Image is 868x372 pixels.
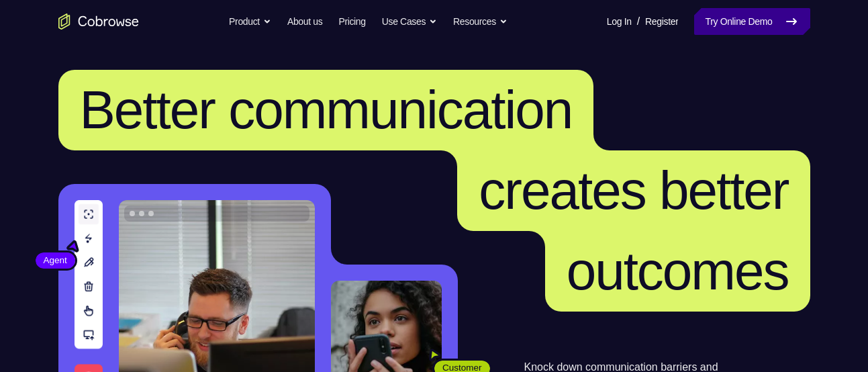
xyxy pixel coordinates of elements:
[607,8,632,35] a: Log In
[229,8,271,35] button: Product
[567,241,789,301] span: outcomes
[338,8,365,35] a: Pricing
[645,8,678,35] a: Register
[479,160,788,220] span: creates better
[287,8,322,35] a: About us
[637,13,640,30] span: /
[80,80,573,140] span: Better communication
[382,8,437,35] button: Use Cases
[694,8,810,35] a: Try Online Demo
[58,13,139,30] a: Go to the home page
[453,8,508,35] button: Resources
